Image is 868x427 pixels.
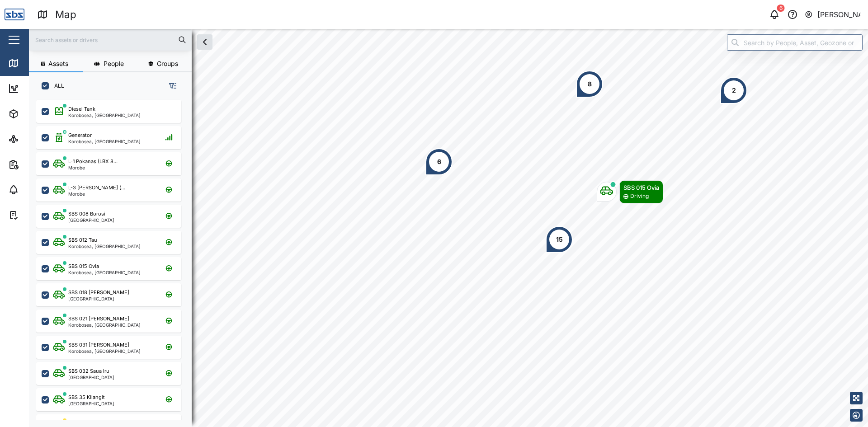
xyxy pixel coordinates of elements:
div: Map marker [576,70,603,98]
div: Generator [68,131,92,139]
div: Tasks [24,210,48,220]
div: SBS 012 Tau [68,236,97,244]
div: Map marker [720,77,747,104]
div: Korobosea, [GEOGRAPHIC_DATA] [68,139,141,144]
div: Dashboard [24,84,64,94]
div: SBS 35 Kilangit [68,394,105,401]
div: Korobosea, [GEOGRAPHIC_DATA] [68,244,141,249]
div: [GEOGRAPHIC_DATA] [68,375,114,380]
img: Main Logo [5,5,24,24]
div: Map [55,7,76,23]
div: Morobe [68,192,125,196]
div: SBS 021 [PERSON_NAME] [68,315,129,323]
input: Search assets or drivers [34,33,186,47]
div: 6 [437,157,441,167]
button: [PERSON_NAME] [804,8,861,21]
div: L-3 [PERSON_NAME] (... [68,184,125,192]
div: Assets [24,109,52,119]
div: Map marker [597,180,663,203]
div: Korobosea, [GEOGRAPHIC_DATA] [68,270,141,275]
div: Driving [630,192,649,201]
div: 8 [588,79,592,89]
div: [PERSON_NAME] [817,9,861,20]
div: Korobosea, [GEOGRAPHIC_DATA] [68,113,141,117]
div: 6 [777,5,785,12]
div: 15 [556,235,563,244]
div: L-1 Pokanas (LBX 8... [68,158,118,165]
div: Korobosea, [GEOGRAPHIC_DATA] [68,349,141,353]
div: Morobe [68,165,118,170]
div: Sites [24,134,45,144]
div: Map marker [425,148,453,175]
div: [GEOGRAPHIC_DATA] [68,401,114,406]
div: SBS 032 Saua Iru [68,367,109,375]
input: Search by People, Asset, Geozone or Place [727,34,863,51]
canvas: Map [29,29,868,427]
span: Assets [48,61,68,67]
div: grid [36,97,191,420]
div: [GEOGRAPHIC_DATA] [68,296,129,301]
div: 2 [732,85,736,95]
div: [GEOGRAPHIC_DATA] [68,218,114,222]
div: SBS 031 [PERSON_NAME] [68,341,129,349]
div: SBS 015 Ovia [68,263,99,270]
div: Reports [24,160,54,169]
span: People [104,61,124,67]
div: SBS 015 Ovia [623,183,659,192]
div: Alarms [24,185,52,195]
label: ALL [49,82,64,89]
div: SBS 018 [PERSON_NAME] [68,289,129,296]
span: Groups [157,61,178,67]
div: Korobosea, [GEOGRAPHIC_DATA] [68,323,141,327]
div: Map marker [546,226,573,253]
div: Diesel Tank [68,105,95,113]
div: SBS 008 Borosi [68,210,105,218]
div: Map [24,58,44,68]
